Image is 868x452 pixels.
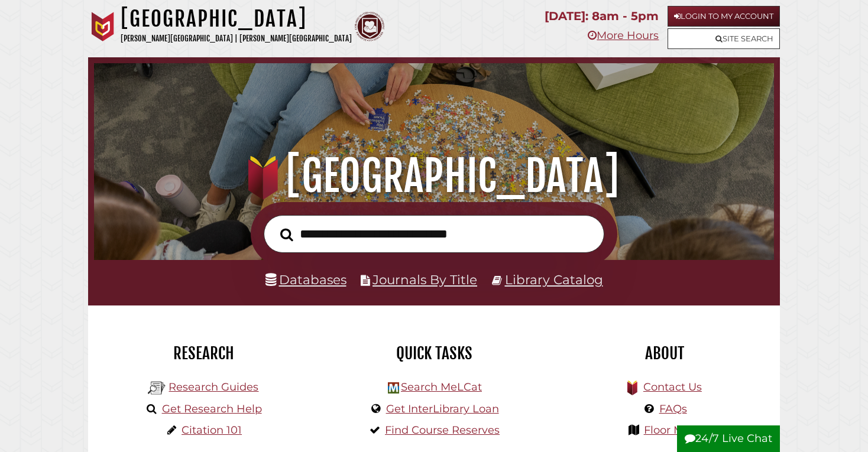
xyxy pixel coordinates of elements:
a: FAQs [659,402,687,415]
img: Calvin University [88,12,118,41]
a: Floor Maps [644,424,702,437]
img: Hekman Library Logo [148,379,166,397]
h2: Quick Tasks [328,343,540,363]
i: Search [280,227,293,241]
p: [PERSON_NAME][GEOGRAPHIC_DATA] | [PERSON_NAME][GEOGRAPHIC_DATA] [121,32,352,45]
a: Find Course Reserves [385,424,500,437]
p: [DATE]: 8am - 5pm [545,6,659,27]
img: Calvin Theological Seminary [355,12,384,41]
a: Get Research Help [162,402,262,415]
a: Citation 101 [182,424,242,437]
img: Hekman Library Logo [388,382,399,394]
a: Login to My Account [668,6,780,27]
a: Search MeLCat [401,381,482,394]
h2: Research [97,343,310,363]
h2: About [558,343,771,363]
a: Site Search [668,28,780,49]
a: More Hours [588,29,659,42]
a: Journals By Title [373,272,477,287]
a: Get InterLibrary Loan [386,402,499,415]
h1: [GEOGRAPHIC_DATA] [107,150,761,202]
a: Research Guides [169,381,258,394]
a: Library Catalog [505,272,603,287]
a: Contact Us [643,381,702,394]
button: Search [274,225,299,245]
h1: [GEOGRAPHIC_DATA] [121,6,352,32]
a: Databases [265,272,346,287]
